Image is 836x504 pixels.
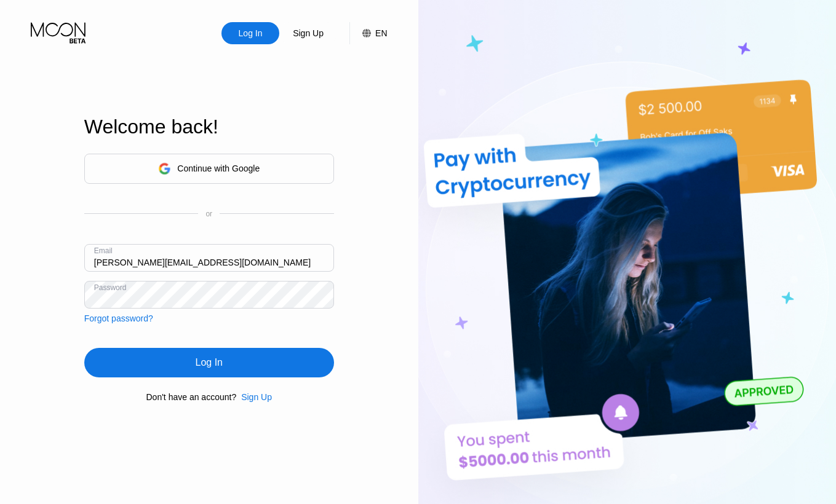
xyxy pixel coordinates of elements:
div: or [205,210,212,218]
div: Continue with Google [177,163,260,173]
div: Forgot password? [84,313,153,323]
div: Welcome back! [84,116,334,138]
div: Continue with Google [84,154,334,184]
div: Sign Up [292,27,325,39]
div: EN [375,28,387,38]
div: Email [94,246,113,255]
div: Don't have an account? [146,392,237,402]
div: Sign Up [241,392,272,402]
div: Sign Up [236,392,272,402]
div: Log In [221,22,279,44]
div: EN [349,22,387,44]
div: Password [94,283,127,292]
div: Log In [237,27,264,39]
div: Log In [84,348,334,377]
div: Log In [196,356,223,369]
div: Sign Up [279,22,337,44]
